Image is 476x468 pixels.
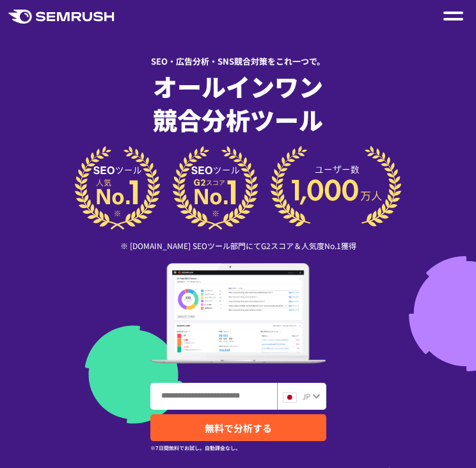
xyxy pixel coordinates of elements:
h1: オールインワン 競合分析ツール [20,70,456,136]
a: 無料で分析する [150,414,326,441]
input: ドメイン、キーワードまたはURLを入力してください [151,383,276,409]
small: ※7日間無料でお試し。自動課金なし。 [150,442,241,454]
span: JP [302,391,311,401]
span: 無料で分析する [205,421,272,435]
div: SEO・広告分析・SNS競合対策をこれ一つで。 [20,45,456,67]
div: ※ [DOMAIN_NAME] SEOツール部門にてG2スコア＆人気度No.1獲得 [20,239,456,252]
